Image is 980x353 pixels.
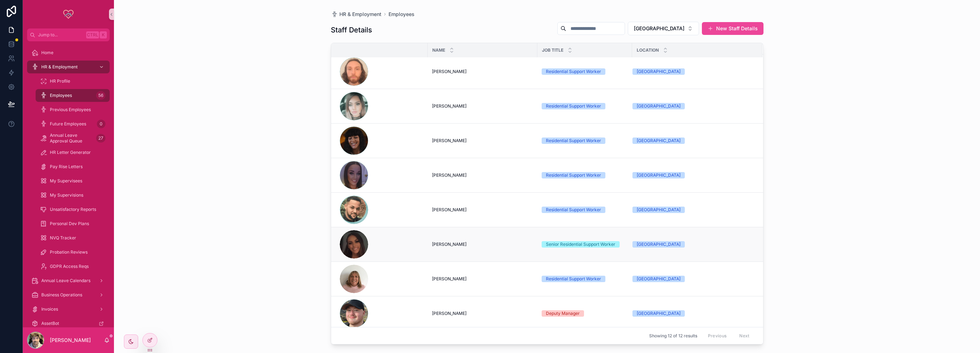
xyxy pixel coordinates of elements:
span: [PERSON_NAME] [432,276,466,282]
a: HR & Employment [331,11,381,18]
a: Invoices [27,303,110,316]
a: [PERSON_NAME] [432,311,533,316]
span: [PERSON_NAME] [432,242,466,247]
div: Senior Residential Support Worker [546,241,615,248]
a: [GEOGRAPHIC_DATA] [632,172,754,178]
div: [GEOGRAPHIC_DATA] [637,137,681,144]
div: [GEOGRAPHIC_DATA] [637,241,681,248]
a: Previous Employees [36,103,110,116]
span: [GEOGRAPHIC_DATA] [634,25,684,32]
a: Pay Rise Letters [36,160,110,173]
a: [PERSON_NAME] [432,172,533,178]
a: Residential Support Worker [542,68,628,75]
div: 27 [96,134,105,142]
a: Personal Dev Plans [36,217,110,230]
a: [PERSON_NAME] [432,207,533,213]
span: My Supervisees [50,178,82,184]
h1: Staff Details [331,25,372,35]
a: HR Profile [36,75,110,88]
span: My Supervisions [50,192,83,198]
div: 0 [97,120,105,128]
span: Pay Rise Letters [50,164,83,170]
span: Name [432,47,445,53]
div: [GEOGRAPHIC_DATA] [637,68,681,75]
span: Invoices [41,306,58,312]
a: AssetBot [27,317,110,330]
div: [GEOGRAPHIC_DATA] [637,276,681,282]
a: [PERSON_NAME] [432,276,533,282]
div: [GEOGRAPHIC_DATA] [637,103,681,109]
a: My Supervisions [36,189,110,202]
a: [GEOGRAPHIC_DATA] [632,103,754,109]
span: Showing 12 of 12 results [649,333,697,339]
div: [GEOGRAPHIC_DATA] [637,310,681,317]
a: [PERSON_NAME] [432,103,533,109]
a: Residential Support Worker [542,103,628,109]
a: [GEOGRAPHIC_DATA] [632,68,754,75]
span: Location [637,47,659,53]
a: Deputy Manager [542,310,628,317]
a: [GEOGRAPHIC_DATA] [632,310,754,317]
div: Residential Support Worker [546,103,601,109]
div: Residential Support Worker [546,68,601,75]
span: Ctrl [86,31,99,38]
a: NVQ Tracker [36,232,110,244]
a: [GEOGRAPHIC_DATA] [632,207,754,213]
span: HR Profile [50,78,70,84]
span: HR & Employment [41,64,78,70]
div: 56 [96,91,105,100]
a: Business Operations [27,289,110,301]
div: Residential Support Worker [546,137,601,144]
a: My Supervisees [36,175,110,187]
a: Residential Support Worker [542,207,628,213]
a: [GEOGRAPHIC_DATA] [632,241,754,248]
a: Annual Leave Calendars [27,274,110,287]
a: Residential Support Worker [542,276,628,282]
span: Probation Reviews [50,249,88,255]
span: AssetBot [41,321,59,326]
span: Employees [50,93,72,98]
a: [PERSON_NAME] [432,138,533,144]
a: Annual Leave Approval Queue27 [36,132,110,145]
span: K [100,32,106,38]
div: Residential Support Worker [546,276,601,282]
span: [PERSON_NAME] [432,172,466,178]
span: Business Operations [41,292,82,298]
div: Deputy Manager [546,310,580,317]
span: [PERSON_NAME] [432,138,466,144]
a: Future Employees0 [36,118,110,130]
span: HR Letter Generator [50,150,91,155]
span: GDPR Access Reqs [50,264,89,269]
div: Residential Support Worker [546,207,601,213]
button: Jump to...CtrlK [27,28,110,41]
div: [GEOGRAPHIC_DATA] [637,207,681,213]
div: [GEOGRAPHIC_DATA] [637,172,681,178]
button: Select Button [628,22,699,35]
a: Residential Support Worker [542,137,628,144]
p: [PERSON_NAME] [50,337,91,344]
span: Future Employees [50,121,86,127]
span: [PERSON_NAME] [432,311,466,316]
a: [GEOGRAPHIC_DATA] [632,137,754,144]
button: New Staff Details [702,22,763,35]
a: Senior Residential Support Worker [542,241,628,248]
a: Home [27,46,110,59]
div: scrollable content [23,41,114,327]
a: [PERSON_NAME] [432,69,533,74]
a: GDPR Access Reqs [36,260,110,273]
a: Probation Reviews [36,246,110,259]
a: HR Letter Generator [36,146,110,159]
span: Previous Employees [50,107,91,113]
div: Residential Support Worker [546,172,601,178]
span: HR & Employment [339,11,381,18]
span: Unsatisfactory Reports [50,207,96,212]
span: Annual Leave Approval Queue [50,133,93,144]
span: Annual Leave Calendars [41,278,90,284]
a: [PERSON_NAME] [432,242,533,247]
span: Job Title [542,47,563,53]
a: HR & Employment [27,61,110,73]
img: App logo [63,9,74,20]
span: Home [41,50,53,56]
span: [PERSON_NAME] [432,69,466,74]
